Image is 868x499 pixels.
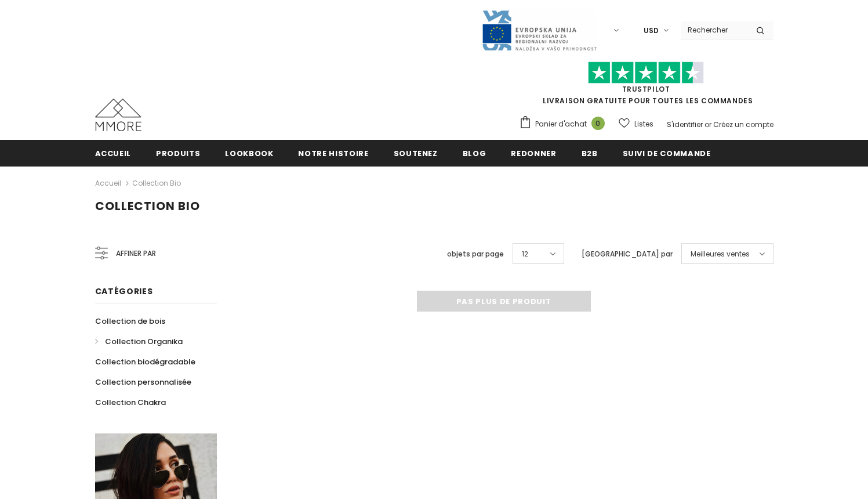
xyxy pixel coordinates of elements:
[667,120,703,129] a: S'identifier
[116,247,156,260] span: Affiner par
[394,148,438,159] span: soutenez
[95,311,165,331] a: Collection de bois
[623,140,711,166] a: Suivi de commande
[582,140,598,166] a: B2B
[522,248,528,260] span: 12
[619,114,653,134] a: Listes
[95,372,191,392] a: Collection personnalisée
[691,248,750,260] span: Meilleures ventes
[95,316,165,327] span: Collection de bois
[95,99,141,131] img: Cas MMORE
[622,84,670,94] a: TrustPilot
[95,352,195,372] a: Collection biodégradable
[681,21,747,38] input: Search Site
[588,62,704,84] img: Faites confiance aux étoiles pilotes
[95,331,183,352] a: Collection Organika
[481,9,597,52] img: Javni Razpis
[519,115,611,133] a: Panier d'achat 0
[95,285,153,297] span: Catégories
[591,117,605,130] span: 0
[95,392,166,413] a: Collection Chakra
[713,120,773,129] a: Créez un compte
[623,148,711,159] span: Suivi de commande
[704,120,711,129] span: or
[95,140,132,166] a: Accueil
[481,25,597,35] a: Javni Razpis
[447,248,504,260] label: objets par page
[582,248,673,260] label: [GEOGRAPHIC_DATA] par
[394,140,438,166] a: soutenez
[105,336,183,347] span: Collection Organika
[298,140,368,166] a: Notre histoire
[225,140,273,166] a: Lookbook
[535,118,587,130] span: Panier d'achat
[644,25,659,37] span: USD
[511,140,556,166] a: Redonner
[156,140,200,166] a: Produits
[95,176,121,190] a: Accueil
[95,198,200,214] span: Collection Bio
[519,67,773,106] span: LIVRAISON GRATUITE POUR TOUTES LES COMMANDES
[95,397,166,408] span: Collection Chakra
[132,178,181,188] a: Collection Bio
[95,356,195,367] span: Collection biodégradable
[634,118,653,130] span: Listes
[582,148,598,159] span: B2B
[225,148,273,159] span: Lookbook
[95,377,191,388] span: Collection personnalisée
[156,148,200,159] span: Produits
[463,148,486,159] span: Blog
[298,148,368,159] span: Notre histoire
[95,148,132,159] span: Accueil
[463,140,486,166] a: Blog
[511,148,556,159] span: Redonner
